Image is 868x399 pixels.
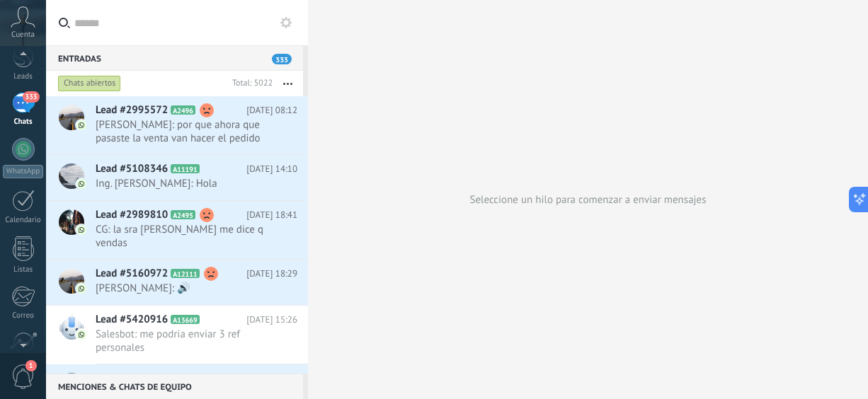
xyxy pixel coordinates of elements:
div: Calendario [3,216,44,225]
span: [PERSON_NAME]: 🔊 [96,282,270,295]
div: Leads [3,72,44,81]
button: Más [273,71,303,96]
img: com.amocrm.amocrmwa.svg [76,330,86,340]
span: 333 [23,91,39,103]
span: Lead #5108346 [96,162,168,176]
span: A2496 [171,105,195,115]
span: [DATE] 08:12 [246,103,297,117]
img: com.amocrm.amocrmwa.svg [76,120,86,130]
div: Chats [3,117,44,127]
div: WhatsApp [3,165,43,178]
span: Lead #5420916 [96,313,168,327]
div: Menciones & Chats de equipo [46,374,303,399]
a: Lead #2989810 A2495 [DATE] 18:41 CG: la sra [PERSON_NAME] me dice q vendas [46,201,308,259]
a: Lead #5108346 A11191 [DATE] 14:10 Ing. [PERSON_NAME]: Hola [46,155,308,200]
span: Lead #6757858 [96,371,168,386]
a: Lead #5420916 A13669 [DATE] 15:26 Salesbot: me podria enviar 3 ref personales [46,306,308,364]
span: Lead #2995572 [96,103,168,117]
div: Chats abiertos [58,75,121,92]
span: A13669 [171,315,199,324]
a: Lead #5160972 A12111 [DATE] 18:29 [PERSON_NAME]: 🔊 [46,260,308,305]
span: Ing. [PERSON_NAME]: Hola [96,177,270,190]
span: Lead #5160972 [96,267,168,281]
span: [DATE] 18:29 [246,267,297,281]
span: A12111 [171,269,199,278]
span: Lead #2989810 [96,208,168,222]
span: CG: la sra [PERSON_NAME] me dice q vendas [96,223,270,250]
span: Salesbot: me podria enviar 3 ref personales [96,328,270,354]
img: com.amocrm.amocrmwa.svg [76,179,86,189]
div: Listas [3,265,44,274]
img: com.amocrm.amocrmwa.svg [76,284,86,294]
span: [DATE] 15:26 [246,313,297,327]
span: [DATE] 10:27 [246,371,297,386]
span: 333 [272,54,292,64]
span: [DATE] 14:10 [246,162,297,176]
a: Lead #2995572 A2496 [DATE] 08:12 [PERSON_NAME]: por que ahora que pasaste la venta van hacer el p... [46,96,308,154]
span: A2495 [171,210,195,219]
span: 1 [25,360,37,371]
span: A11191 [171,164,199,173]
div: Entradas [46,45,303,71]
span: Cuenta [11,30,35,40]
span: [PERSON_NAME]: por que ahora que pasaste la venta van hacer el pedido [96,118,270,145]
div: Total: 5022 [227,76,273,91]
img: com.amocrm.amocrmwa.svg [76,225,86,235]
span: [DATE] 18:41 [246,208,297,222]
div: Correo [3,311,44,320]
